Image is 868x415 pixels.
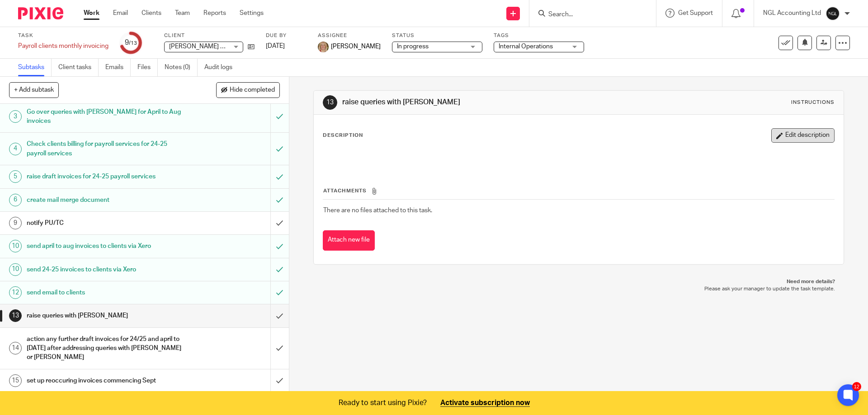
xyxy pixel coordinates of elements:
[9,194,22,206] div: 6
[164,32,255,39] label: Client
[204,59,239,76] a: Audit logs
[27,374,183,387] h1: set up reoccuring invoices commencing Sept
[27,137,183,160] h1: Check clients billing for payroll services for 24-25 payroll services
[27,216,183,230] h1: notify PU/TC
[27,309,183,322] h1: raise queries with [PERSON_NAME]
[771,128,835,143] button: Edit description
[165,59,198,76] a: Notes (0)
[266,43,285,49] span: [DATE]
[494,32,584,39] label: Tags
[142,9,161,18] a: Clients
[9,110,22,123] div: 3
[763,9,821,18] p: NGL Accounting Ltd
[9,82,59,98] button: + Add subtask
[323,230,375,251] button: Attach new file
[547,11,629,19] input: Search
[791,99,835,106] div: Instructions
[18,42,108,51] div: Payroll clients monthly invoicing
[392,32,482,39] label: Status
[105,59,131,76] a: Emails
[18,59,52,76] a: Subtasks
[322,285,835,293] p: Please ask your manager to update the task template.
[27,239,183,253] h1: send april to aug invoices to clients via Xero
[137,59,158,76] a: Files
[18,32,108,39] label: Task
[84,9,99,18] a: Work
[203,9,226,18] a: Reports
[318,32,381,39] label: Assignee
[397,43,429,50] span: In progress
[318,42,329,52] img: JW%20photo.JPG
[27,170,183,183] h1: raise draft invoices for 24-25 payroll services
[323,95,337,110] div: 13
[9,263,22,276] div: 10
[129,41,137,46] small: /13
[216,82,280,98] button: Hide completed
[230,87,275,94] span: Hide completed
[27,332,183,364] h1: action any further draft invoices for 24/25 and april to [DATE] after addressing queries with [PE...
[169,43,241,50] span: [PERSON_NAME] Limited
[852,382,861,391] div: 12
[323,188,367,193] span: Attachments
[240,9,264,18] a: Settings
[113,9,128,18] a: Email
[266,32,307,39] label: Due by
[678,10,713,16] span: Get Support
[9,217,22,229] div: 9
[9,170,22,183] div: 5
[323,132,363,139] p: Description
[125,37,137,48] div: 9
[9,286,22,299] div: 12
[322,278,835,285] p: Need more details?
[175,9,190,18] a: Team
[27,263,183,276] h1: send 24-25 invoices to clients via Xero
[9,309,22,322] div: 13
[58,59,99,76] a: Client tasks
[499,43,553,50] span: Internal Operations
[9,374,22,387] div: 15
[9,143,22,155] div: 4
[323,207,432,214] span: There are no files attached to this task.
[9,342,22,354] div: 14
[27,105,183,128] h1: Go over queries with [PERSON_NAME] for April to Aug invoices
[27,193,183,207] h1: create mail merge document
[27,286,183,299] h1: send email to clients
[18,7,63,19] img: Pixie
[331,42,381,51] span: [PERSON_NAME]
[9,240,22,252] div: 10
[826,6,840,21] img: NGL%20Logo%20Social%20Circle%20JPG.jpg
[342,98,598,107] h1: raise queries with [PERSON_NAME]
